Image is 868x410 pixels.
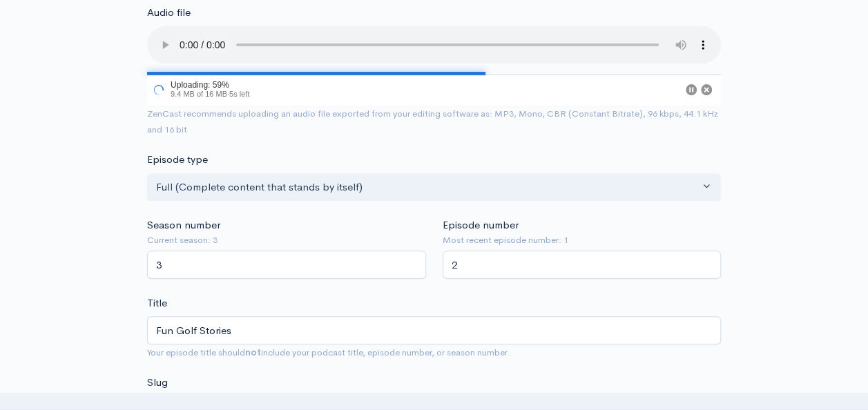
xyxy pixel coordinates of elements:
[147,173,721,202] button: Full (Complete content that stands by itself)
[156,179,700,195] div: Full (Complete content that stands by itself)
[245,346,261,358] strong: not
[701,84,712,95] button: Cancel
[147,74,252,106] div: Uploading
[147,217,220,233] label: Season number
[443,251,722,279] input: Enter episode number
[686,84,697,95] button: Pause
[443,233,722,247] small: Most recent episode number: 1
[147,5,191,21] label: Audio file
[147,316,721,344] input: What is the episode's title?
[147,251,426,279] input: Enter season number for this episode
[171,90,249,98] span: 9.4 MB of 16 MB · 5s left
[443,217,519,233] label: Episode number
[147,295,167,311] label: Title
[147,108,718,135] small: ZenCast recommends uploading an audio file exported from your editing software as: MP3, Mono, CBR...
[147,375,168,391] label: Slug
[147,74,485,75] div: 59%
[147,346,510,358] small: Your episode title should include your podcast title, episode number, or season number.
[171,81,249,89] div: Uploading: 59%
[147,233,426,247] small: Current season: 3
[147,152,208,168] label: Episode type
